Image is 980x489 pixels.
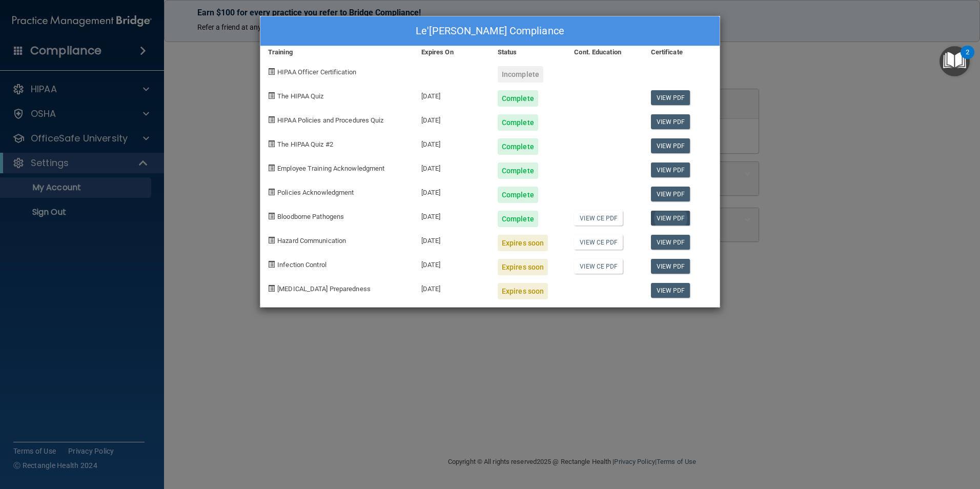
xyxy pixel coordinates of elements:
[498,138,538,155] div: Complete
[574,259,623,274] a: View CE PDF
[260,46,414,58] div: Training
[277,68,356,76] span: HIPAA Officer Certification
[651,259,690,274] a: View PDF
[277,213,344,220] span: Bloodborne Pathogens
[498,187,538,203] div: Complete
[651,114,690,129] a: View PDF
[277,285,371,293] span: [MEDICAL_DATA] Preparedness
[277,165,384,172] span: Employee Training Acknowledgment
[498,283,548,299] div: Expires soon
[651,235,690,250] a: View PDF
[651,211,690,226] a: View PDF
[490,46,566,58] div: Status
[498,259,548,275] div: Expires soon
[414,46,490,58] div: Expires On
[277,116,383,124] span: HIPAA Policies and Procedures Quiz
[940,46,970,76] button: Open Resource Center, 2 new notifications
[574,235,623,250] a: View CE PDF
[498,211,538,227] div: Complete
[966,52,969,66] div: 2
[651,138,690,153] a: View PDF
[414,275,490,299] div: [DATE]
[498,66,543,83] div: Incomplete
[414,179,490,203] div: [DATE]
[574,211,623,226] a: View CE PDF
[651,283,690,298] a: View PDF
[414,83,490,107] div: [DATE]
[414,131,490,155] div: [DATE]
[277,92,323,100] span: The HIPAA Quiz
[414,203,490,227] div: [DATE]
[414,155,490,179] div: [DATE]
[651,187,690,201] a: View PDF
[414,251,490,275] div: [DATE]
[651,162,690,177] a: View PDF
[498,235,548,251] div: Expires soon
[277,237,346,244] span: Hazard Communication
[414,107,490,131] div: [DATE]
[260,16,720,46] div: Le'[PERSON_NAME] Compliance
[498,90,538,107] div: Complete
[498,114,538,131] div: Complete
[277,140,333,148] span: The HIPAA Quiz #2
[277,189,354,196] span: Policies Acknowledgment
[277,261,326,269] span: Infection Control
[643,46,720,58] div: Certificate
[414,227,490,251] div: [DATE]
[498,162,538,179] div: Complete
[566,46,643,58] div: Cont. Education
[651,90,690,105] a: View PDF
